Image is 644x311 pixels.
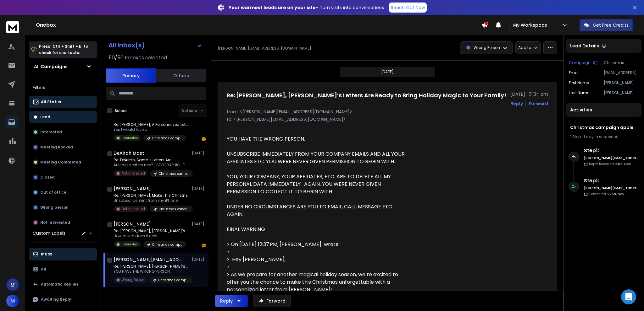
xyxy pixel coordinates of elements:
p: Wrong person [40,205,69,210]
p: Unsubscribe Sent from my iPhone [114,198,189,203]
button: All [29,263,97,276]
button: M [6,295,19,307]
p: YOU HAVE THE WRONG PERSON. [114,269,189,274]
h6: Step 1 : [584,177,639,185]
div: | [570,134,638,139]
button: Primary [106,68,156,83]
span: 50 / 50 [108,54,124,62]
button: Meeting Completed [29,156,97,169]
p: Re: [PERSON_NAME], [PERSON_NAME]’s Letters Are [114,264,189,269]
h6: [PERSON_NAME][EMAIL_ADDRESS][DOMAIN_NAME] [584,186,639,190]
p: Press to check for shortcuts. [39,43,88,56]
p: Last Name [569,90,589,95]
button: All Inbox(s) [103,39,207,51]
p: [PERSON_NAME] [604,90,639,95]
h1: All Inbox(s) [108,42,145,48]
h1: Onebox [36,21,481,29]
span: Ctrl + Shift + k [52,43,82,50]
p: Closed [40,175,55,180]
button: Automatic Replies [29,278,97,291]
p: [DATE] : 01:34 am [510,91,548,97]
p: [PERSON_NAME] [604,80,639,85]
p: [DATE] [192,222,206,227]
p: to: <[PERSON_NAME][EMAIL_ADDRESS][DOMAIN_NAME]> [227,116,548,122]
p: Re: DeAirah, Santa’s Letters Are [114,158,189,163]
p: Are these letters free? [GEOGRAPHIC_DATA] [114,163,189,168]
p: [DATE] [192,257,206,262]
p: from: <[PERSON_NAME][EMAIL_ADDRESS][DOMAIN_NAME]> [227,109,548,115]
span: 22nd, Nov [607,192,624,196]
button: Campaign [569,60,597,65]
h6: [PERSON_NAME][EMAIL_ADDRESS][DOMAIN_NAME] [584,156,639,160]
img: logo [6,21,19,33]
p: Campaign [569,60,591,65]
p: Yes I would love a [114,127,189,132]
span: 1 Step [570,134,581,139]
p: Get Free Credits [593,22,629,28]
h3: Inboxes selected [125,54,167,62]
button: All Status [29,96,97,108]
p: Christmas campaign gmail [152,242,182,247]
p: Wrong Person [122,277,144,282]
button: Not Interested [29,216,97,229]
button: Lead [29,111,97,123]
p: Awaiting Reply [41,297,71,302]
p: [PERSON_NAME][EMAIL_ADDRESS][DOMAIN_NAME] [218,46,311,51]
button: Reply [215,295,248,307]
p: Add to [518,45,531,50]
h1: [PERSON_NAME][EMAIL_ADDRESS][DOMAIN_NAME] [114,256,183,263]
button: Get Free Credits [580,19,633,31]
h6: Step 1 : [584,147,639,154]
p: Reply Received [589,162,631,166]
button: Inbox [29,248,97,260]
span: 1 day in sequence [584,134,618,139]
div: Activities [566,103,641,117]
p: All Status [41,99,61,105]
span: 23rd, Nov [615,162,631,166]
p: Re: [PERSON_NAME], A Personalized Letter [114,122,189,127]
p: Interested [122,242,138,247]
h1: Christmas campaign apple [570,124,638,131]
p: Christmas campaign gmail [159,171,189,176]
p: Out of office [40,190,66,195]
p: Interested [122,136,138,140]
p: Lead Details [570,43,599,49]
p: Reach Out Now [391,4,425,11]
p: Automatic Replies [41,282,78,287]
p: Contacted [589,192,624,196]
p: Meeting Booked [40,145,73,150]
p: [DATE] [381,69,394,74]
p: My Workspace [513,22,550,28]
button: Wrong person [29,201,97,214]
p: Christmas campaign apple [158,278,188,282]
p: Not Interested [122,206,145,211]
p: How much does it cost [114,233,189,239]
p: [EMAIL_ADDRESS][DOMAIN_NAME] [604,70,639,75]
button: Others [156,69,206,83]
p: [DATE] [192,151,206,156]
button: Closed [29,171,97,184]
h1: Re: [PERSON_NAME], [PERSON_NAME]’s Letters Are Ready to Bring Holiday Magic to Your Family! [227,91,506,100]
h1: All Campaigns [34,63,68,70]
p: Re: [PERSON_NAME], [PERSON_NAME]’s Letters Are [114,228,189,233]
h3: Custom Labels [33,230,65,236]
h3: Filters [29,83,97,92]
button: All Campaigns [29,60,97,73]
p: Interested [40,130,62,135]
p: Lead [40,115,50,120]
button: Awaiting Reply [29,293,97,306]
p: Wrong Person [474,45,500,50]
a: Reach Out Now [389,3,427,13]
div: Forward [529,100,548,107]
p: Christmas campaign apple [604,60,639,65]
h1: DeAirah Mast [114,150,144,156]
button: Reply [510,100,523,107]
p: All [41,267,46,272]
p: First Name [569,80,589,85]
p: Inbox [41,252,52,257]
p: Email [569,70,580,75]
h1: [PERSON_NAME] [114,221,151,227]
div: Reply [220,298,233,304]
p: Not Interested [40,220,70,225]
